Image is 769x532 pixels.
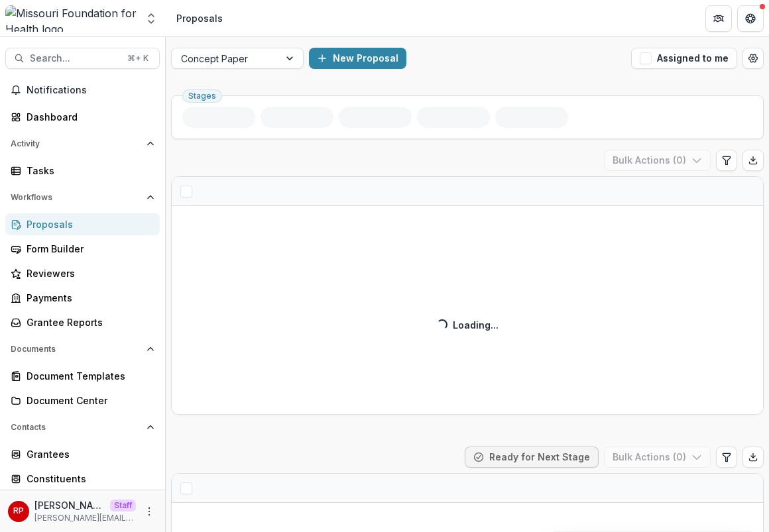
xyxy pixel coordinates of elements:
[5,390,160,411] a: Document Center
[5,187,160,208] button: Open Workflows
[5,311,160,333] a: Grantee Reports
[737,5,764,32] button: Get Help
[11,193,141,202] span: Workflows
[27,217,149,231] div: Proposals
[5,133,160,154] button: Open Activity
[176,11,223,25] div: Proposals
[141,504,157,519] button: More
[27,85,154,96] span: Notifications
[27,472,149,486] div: Constituents
[5,160,160,182] a: Tasks
[11,139,141,148] span: Activity
[110,500,136,511] p: Staff
[13,507,24,515] div: Ruthwick Pathireddy
[171,9,228,28] nav: breadcrumb
[27,266,149,280] div: Reviewers
[27,110,149,124] div: Dashboard
[27,447,149,461] div: Grantees
[711,474,742,505] button: Open AI Assistant
[5,287,160,309] a: Payments
[5,213,160,235] a: Proposals
[309,48,406,69] button: New Proposal
[27,242,149,256] div: Form Builder
[188,91,216,101] span: Stages
[11,423,141,432] span: Contacts
[5,262,160,284] a: Reviewers
[5,238,160,260] a: Form Builder
[5,468,160,490] a: Constituents
[27,164,149,178] div: Tasks
[11,345,141,354] span: Documents
[27,315,149,329] div: Grantee Reports
[27,369,149,383] div: Document Templates
[5,417,160,438] button: Open Contacts
[5,339,160,360] button: Open Documents
[27,394,149,407] div: Document Center
[5,5,137,32] img: Missouri Foundation for Health logo
[631,48,737,69] button: Assigned to me
[125,51,151,66] div: ⌘ + K
[5,106,160,128] a: Dashboard
[34,512,136,524] p: [PERSON_NAME][EMAIL_ADDRESS][DOMAIN_NAME]
[34,498,105,512] p: [PERSON_NAME]
[5,365,160,387] a: Document Templates
[705,5,732,32] button: Partners
[5,443,160,465] a: Grantees
[5,48,160,69] button: Search...
[27,291,149,305] div: Payments
[742,48,764,69] button: Open table manager
[142,5,160,32] button: Open entity switcher
[30,53,119,64] span: Search...
[5,80,160,101] button: Notifications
